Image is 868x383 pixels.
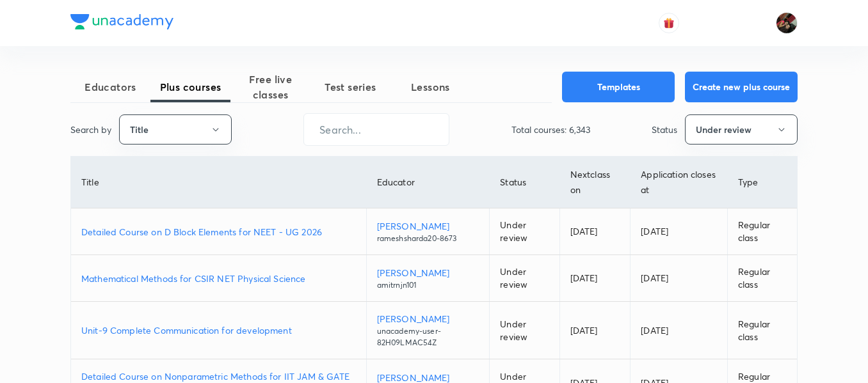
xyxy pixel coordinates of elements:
[377,219,479,233] p: [PERSON_NAME]
[377,266,479,291] a: [PERSON_NAME]amitrnjn101
[71,157,366,208] th: Title
[663,17,675,29] img: avatar
[631,302,728,359] td: [DATE]
[490,208,559,255] td: Under review
[652,123,677,136] p: Status
[81,272,356,285] a: Mathematical Methods for CSIR NET Physical Science
[559,157,631,208] th: Next class on
[490,157,559,208] th: Status
[390,79,470,95] span: Lessons
[559,208,631,255] td: [DATE]
[377,219,479,244] a: [PERSON_NAME]rameshsharda20-8673
[727,208,797,255] td: Regular class
[727,302,797,359] td: Regular class
[70,14,173,29] img: Company Logo
[70,79,150,95] span: Educators
[631,208,728,255] td: [DATE]
[230,72,310,102] span: Free live classes
[631,157,728,208] th: Application closes at
[119,114,232,145] button: Title
[562,72,675,102] button: Templates
[377,312,479,348] a: [PERSON_NAME]unacademy-user-82H09LMAC54Z
[366,157,490,208] th: Educator
[659,13,679,33] button: avatar
[310,79,390,95] span: Test series
[70,123,111,136] p: Search by
[559,302,631,359] td: [DATE]
[685,72,798,102] button: Create new plus course
[377,266,479,279] p: [PERSON_NAME]
[559,255,631,302] td: [DATE]
[727,157,797,208] th: Type
[377,233,479,244] p: rameshsharda20-8673
[377,325,479,348] p: unacademy-user-82H09LMAC54Z
[377,279,479,291] p: amitrnjn101
[304,113,449,146] input: Search...
[631,255,728,302] td: [DATE]
[81,324,356,337] a: Unit-9 Complete Communication for development
[685,114,798,145] button: Under review
[511,123,590,136] p: Total courses: 6,343
[490,302,559,359] td: Under review
[150,79,230,95] span: Plus courses
[70,14,173,33] a: Company Logo
[377,312,479,325] p: [PERSON_NAME]
[776,12,798,34] img: Shweta Kokate
[727,255,797,302] td: Regular class
[81,225,356,238] a: Detailed Course on D Block Elements for NEET - UG 2026
[490,255,559,302] td: Under review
